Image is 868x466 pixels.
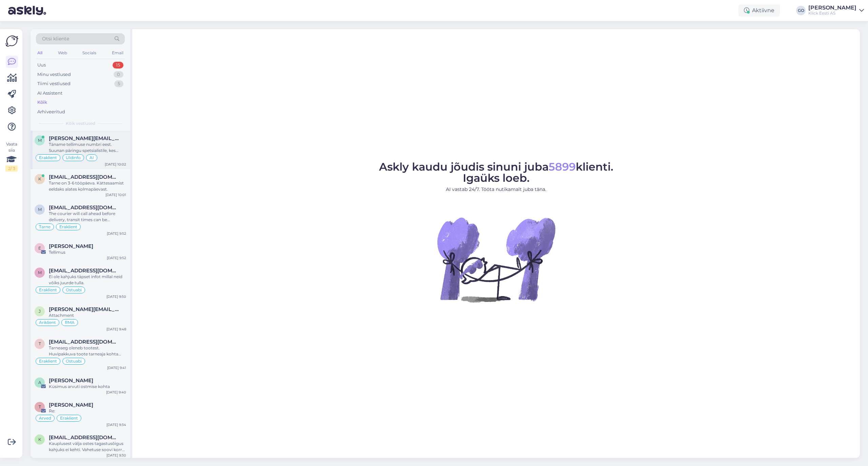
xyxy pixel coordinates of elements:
[37,71,71,78] div: Minu vestlused
[49,135,119,141] span: margit.ool@hotmail.com
[549,160,576,173] span: 5899
[66,288,82,292] span: Ostuabi
[106,294,126,299] div: [DATE] 9:50
[49,339,119,345] span: teanaeliise29@gmail.com
[49,174,119,180] span: ktobreluts3@gmail.com
[38,176,41,181] span: k
[49,249,126,255] div: Tellimus
[60,416,78,420] span: Eraklient
[106,453,126,458] div: [DATE] 9:30
[39,225,51,229] span: Tarne
[39,288,57,292] span: Eraklient
[113,62,123,69] div: 15
[38,207,42,212] span: M
[49,205,119,211] span: Maks.butuzkin@gmail.com
[42,35,69,42] span: Otsi kliente
[114,80,123,87] div: 5
[39,416,51,420] span: Arved
[49,312,126,318] div: Attachment
[379,160,613,185] span: Askly kaudu jõudis sinuni juba klienti. Igaüks loeb.
[5,141,18,172] div: Vaata siia
[106,390,126,395] div: [DATE] 9:40
[49,274,126,286] div: Ei ole kahjuks täpset infot millal neid võiks juurde tulla.
[808,5,856,11] div: [PERSON_NAME]
[66,156,81,160] span: Üldinfo
[49,141,126,154] div: Täname tellimuse numbri eest. Suunan päringu spetsialistile, kes uurib tarne osas [PERSON_NAME] t...
[39,309,41,314] span: J
[49,434,119,441] span: kaido.kalk@hotmail.com
[66,120,95,127] span: Kõik vestlused
[38,246,41,251] span: e
[38,270,42,275] span: m
[49,384,126,390] div: Küsimus arvuti ostmise kohta
[738,4,780,17] div: Aktiivne
[39,156,57,160] span: Eraklient
[5,166,18,172] div: 2 / 3
[49,180,126,192] div: Tarne on 3-6 tööpäeva. Kättesaamist eeldaks alates kolmapäevast.
[49,441,126,453] div: Kauplusest välja ostes tagastusõigus kahjuks ei kehti. Vahetuse soovi korral tuleks pöörduda kaub...
[49,345,126,357] div: Tarneaeg oleneb tootest. Huvipakkuva toote tarneaja kohta leiate info tootelehelt ''[GEOGRAPHIC_D...
[49,211,126,223] div: The courier will call ahead before delivery, transit times can be arranged that way.
[66,359,82,363] span: Ostuabi
[90,156,94,160] span: AI
[111,48,125,57] div: Email
[808,11,856,16] div: Klick Eesti AS
[106,327,126,332] div: [DATE] 9:48
[37,80,71,87] div: Tiimi vestlused
[59,225,77,229] span: Eraklient
[49,268,119,274] span: martink1406@gmail.com
[105,162,126,167] div: [DATE] 10:02
[49,243,93,249] span: egert narva
[36,48,44,57] div: All
[57,48,68,57] div: Web
[39,341,41,346] span: t
[39,359,57,363] span: Eraklient
[37,90,62,97] div: AI Assistent
[39,321,56,325] span: Äriklient
[38,437,41,442] span: k
[107,365,126,370] div: [DATE] 9:41
[105,192,126,197] div: [DATE] 10:01
[65,321,75,325] span: RMA
[37,62,46,69] div: Uus
[106,422,126,427] div: [DATE] 9:34
[37,109,65,115] div: Arhiveeritud
[39,404,41,409] span: T
[379,186,613,193] p: AI vastab 24/7. Tööta nutikamalt juba täna.
[435,198,557,321] img: No Chat active
[49,377,93,384] span: Andra Kulp
[37,99,47,106] div: Kõik
[81,48,98,57] div: Socials
[49,402,93,408] span: Tiina Reinkort
[114,71,123,78] div: 0
[38,380,41,385] span: A
[38,138,42,143] span: m
[796,6,806,15] div: GO
[5,35,18,47] img: Askly Logo
[808,5,864,16] a: [PERSON_NAME]Klick Eesti AS
[49,306,119,312] span: Jussi@rvhouse.eu
[107,255,126,260] div: [DATE] 9:52
[107,231,126,236] div: [DATE] 9:52
[49,408,126,414] div: Re:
